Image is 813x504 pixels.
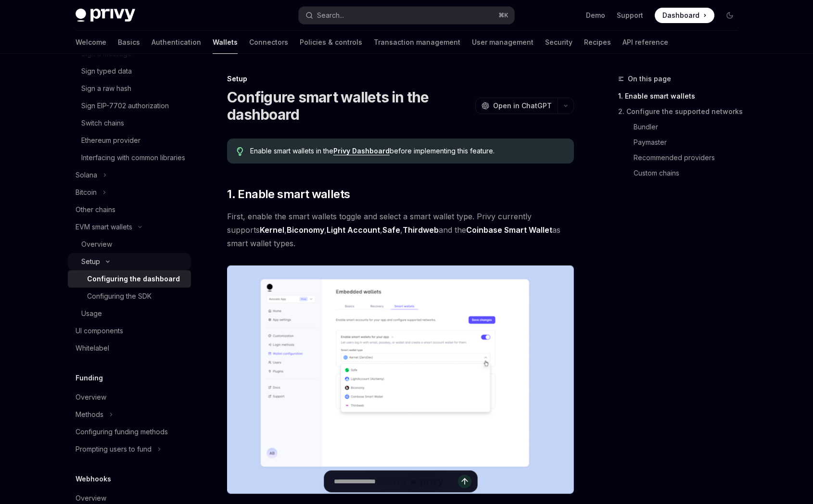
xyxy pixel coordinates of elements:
[152,31,201,54] a: Authentication
[68,236,191,253] a: Overview
[81,117,124,129] div: Switch chains
[618,150,745,165] a: Recommended providers
[118,31,140,54] a: Basics
[300,31,362,54] a: Policies & controls
[227,210,574,250] span: First, enable the smart wallets toggle and select a smart wallet type. Privy currently supports ,...
[618,165,745,181] a: Custom chains
[382,225,400,235] a: Safe
[76,204,115,215] div: Other chains
[81,65,132,77] div: Sign typed data
[498,12,508,19] span: ⌘ K
[317,10,344,21] div: Search...
[68,322,191,340] a: UI components
[76,169,97,181] div: Solana
[87,273,180,285] div: Configuring the dashboard
[76,31,106,54] a: Welcome
[617,11,643,20] a: Support
[68,149,191,166] a: Interfacing with common libraries
[68,305,191,322] a: Usage
[76,473,111,485] h5: Webhooks
[68,253,191,270] button: Setup
[584,31,611,54] a: Recipes
[333,147,390,155] a: Privy Dashboard
[81,100,169,112] div: Sign EIP-7702 authorization
[327,225,380,235] a: Light Account
[87,290,152,302] div: Configuring the SDK
[68,97,191,114] a: Sign EIP-7702 authorization
[68,80,191,97] a: Sign a raw hash
[68,270,191,288] a: Configuring the dashboard
[722,8,737,23] button: Toggle dark mode
[68,132,191,149] a: Ethereum provider
[586,11,605,20] a: Demo
[227,88,471,123] h1: Configure smart wallets in the dashboard
[213,31,238,54] a: Wallets
[403,225,439,235] a: Thirdweb
[68,166,191,184] button: Solana
[493,101,552,111] span: Open in ChatGPT
[227,187,350,202] span: 1. Enable smart wallets
[76,221,132,233] div: EVM smart wallets
[618,119,745,135] a: Bundler
[68,114,191,132] a: Switch chains
[76,9,135,22] img: dark logo
[227,74,574,84] div: Setup
[76,325,123,337] div: UI components
[76,187,97,198] div: Bitcoin
[466,225,552,235] a: Coinbase Smart Wallet
[81,256,100,267] div: Setup
[374,31,460,54] a: Transaction management
[76,409,103,420] div: Methods
[458,475,471,488] button: Send message
[81,83,131,94] div: Sign a raw hash
[334,471,458,492] input: Ask a question...
[68,288,191,305] a: Configuring the SDK
[260,225,284,235] a: Kernel
[545,31,572,54] a: Security
[76,391,106,403] div: Overview
[299,7,514,24] button: Search...⌘K
[76,342,109,354] div: Whitelabel
[622,31,668,54] a: API reference
[237,147,243,156] svg: Tip
[68,201,191,218] a: Other chains
[628,73,671,85] span: On this page
[81,152,185,164] div: Interfacing with common libraries
[662,11,699,20] span: Dashboard
[76,426,168,438] div: Configuring funding methods
[618,104,745,119] a: 2. Configure the supported networks
[68,340,191,357] a: Whitelabel
[227,265,574,494] img: Sample enable smart wallets
[472,31,534,54] a: User management
[68,441,191,458] button: Prompting users to fund
[655,8,714,23] a: Dashboard
[287,225,324,235] a: Biconomy
[618,88,745,104] a: 1. Enable smart wallets
[618,135,745,150] a: Paymaster
[68,63,191,80] a: Sign typed data
[68,218,191,236] button: EVM smart wallets
[76,443,152,455] div: Prompting users to fund
[81,239,112,250] div: Overview
[68,406,191,423] button: Methods
[250,146,564,156] span: Enable smart wallets in the before implementing this feature.
[249,31,288,54] a: Connectors
[81,308,102,319] div: Usage
[68,389,191,406] a: Overview
[76,492,106,504] div: Overview
[475,98,558,114] button: Open in ChatGPT
[76,372,103,384] h5: Funding
[68,423,191,441] a: Configuring funding methods
[81,135,140,146] div: Ethereum provider
[68,184,191,201] button: Bitcoin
